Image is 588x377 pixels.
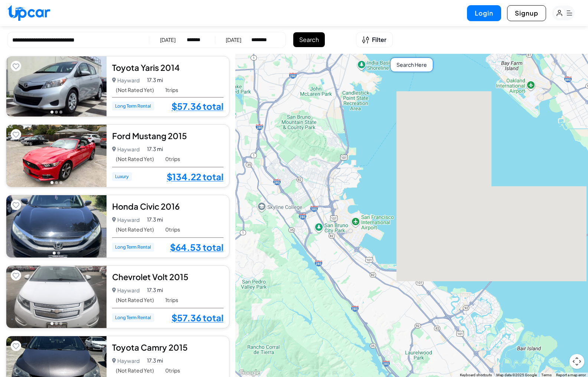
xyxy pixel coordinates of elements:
[55,181,58,184] button: Go to photo 2
[11,129,21,140] button: Add to favorites
[160,36,176,43] div: [DATE]
[50,111,53,114] button: Go to photo 1
[112,201,223,212] div: Honda Civic 2016
[496,373,537,377] span: Map data ©2025 Google
[167,172,223,181] a: $134.22 total
[50,181,53,184] button: Go to photo 1
[53,252,56,255] button: Go to photo 1
[390,58,433,72] div: Search Here
[112,75,140,85] p: Hayward
[55,322,58,325] button: Go to photo 2
[11,200,21,210] button: Add to favorites
[171,101,223,111] a: $57.36 total
[112,172,132,181] span: Luxury
[147,286,163,294] span: 17.3 mi
[165,156,180,162] span: 0 trips
[116,297,154,303] span: (Not Rated Yet)
[6,56,107,117] img: Car Image
[11,341,21,351] button: Add to favorites
[112,102,154,111] span: Long Term Rental
[112,144,140,154] p: Hayward
[59,322,62,325] button: Go to photo 3
[112,355,140,366] p: Hayward
[116,156,154,162] span: (Not Rated Yet)
[112,342,223,353] div: Toyota Camry 2015
[147,145,163,153] span: 17.3 mi
[55,111,58,114] button: Go to photo 2
[226,36,241,43] div: [DATE]
[165,87,178,93] span: 1 trips
[165,297,178,303] span: 1 trips
[507,5,546,21] button: Signup
[293,32,325,47] button: Search
[6,195,107,258] img: Car Image
[112,313,154,322] span: Long Term Rental
[116,87,154,93] span: (Not Rated Yet)
[11,270,21,281] button: Add to favorites
[170,242,223,252] a: $64.53 total
[372,35,386,44] span: Filter
[112,285,140,295] p: Hayward
[57,252,60,255] button: Go to photo 2
[116,226,154,233] span: (Not Rated Yet)
[165,367,180,374] span: 0 trips
[556,373,586,377] a: Report a map error
[147,216,163,223] span: 17.3 mi
[147,76,163,84] span: 17.3 mi
[112,214,140,225] p: Hayward
[112,130,223,141] div: Ford Mustang 2015
[467,5,501,21] button: Login
[147,357,163,364] span: 17.3 mi
[171,313,223,322] a: $57.36 total
[59,111,62,114] button: Go to photo 3
[165,226,180,233] span: 0 trips
[59,181,62,184] button: Go to photo 3
[6,125,107,187] img: Car Image
[569,354,584,369] button: Map camera controls
[112,62,223,73] div: Toyota Yaris 2014
[112,243,154,252] span: Long Term Rental
[11,61,21,71] button: Add to favorites
[6,266,107,328] img: Car Image
[116,367,154,374] span: (Not Rated Yet)
[112,271,223,282] div: Chevrolet Volt 2015
[356,32,393,47] button: Open filters
[50,322,53,325] button: Go to photo 1
[7,5,50,21] img: Upcar Logo
[541,373,552,377] a: Terms (opens in new tab)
